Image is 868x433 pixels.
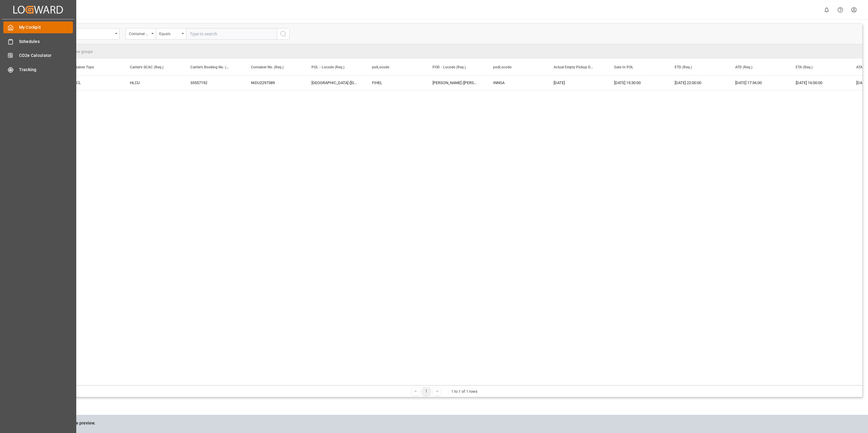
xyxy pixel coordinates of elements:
span: ETA (Req.) [796,65,813,69]
span: ATD (Req.) [735,65,752,69]
span: Container No. (Req.) [251,65,284,69]
a: Schedules [3,35,73,47]
span: Gate In POL [614,65,633,69]
div: 1 [422,388,430,395]
span: Container Type [69,65,94,69]
span: CO2e Calculator [19,52,73,59]
a: CO2e Calculator [3,50,73,61]
input: Type to search [186,28,277,40]
div: [GEOGRAPHIC_DATA] ([GEOGRAPHIC_DATA]) [304,76,365,90]
div: [DATE] 15:30:00 [607,76,667,90]
div: 33557192 [183,76,244,90]
a: My Cockpit [3,21,73,33]
span: Actual Empty Pickup Depot [554,65,594,69]
button: show 0 new notifications [820,3,833,17]
span: POD - Locode (Req.) [432,65,466,69]
span: POL - Locode (Req.) [311,65,344,69]
div: Equals [159,30,180,37]
div: 20'FCL [62,76,123,90]
div: [PERSON_NAME] ([PERSON_NAME]) [425,76,486,90]
div: HLCU [123,76,183,90]
span: My Cockpit [19,24,73,31]
div: FIHEL [365,76,425,90]
div: [DATE] 16:00:00 [788,76,849,90]
a: Tracking [3,64,73,75]
div: [DATE] 17:36:00 [728,76,788,90]
div: Container Type [129,30,150,37]
span: Carrier's Booking No. (Req.) [190,65,231,69]
div: NIDU2297389 [244,76,304,90]
div: INNSA [486,76,546,90]
span: Carrier's SCAC (Req.) [130,65,163,69]
span: Schedules [19,38,73,45]
button: Help Center [833,3,847,17]
button: open menu [126,28,156,40]
div: 1 to 1 of 1 rows [451,389,478,395]
span: Tracking [19,67,73,73]
span: polLocode [372,65,389,69]
div: [DATE] 22:00:00 [667,76,728,90]
button: open menu [156,28,186,40]
div: [DATE] [546,76,607,90]
span: podLocode [493,65,511,69]
button: search button [277,28,290,40]
span: ETD (Req.) [675,65,692,69]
